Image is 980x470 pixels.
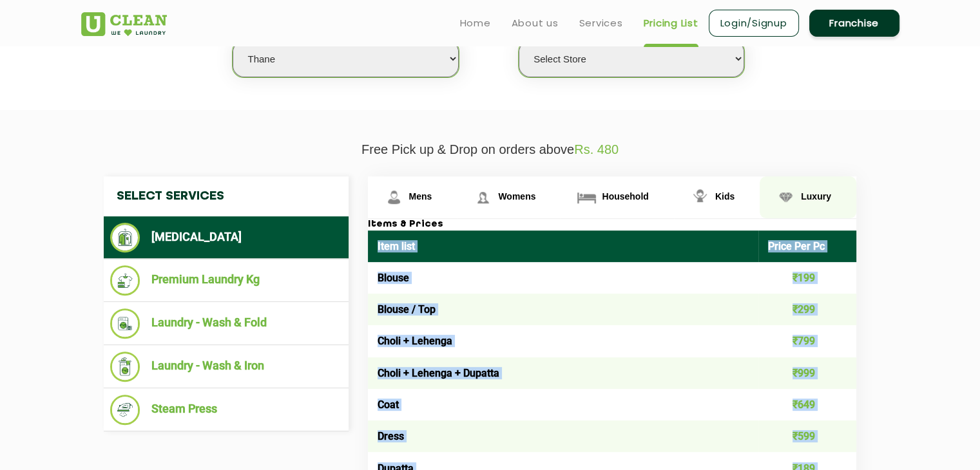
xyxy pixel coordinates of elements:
td: Blouse [368,262,759,294]
img: Womens [472,186,494,209]
h3: Items & Prices [368,219,856,230]
td: Choli + Lehenga [368,325,759,357]
img: Mens [383,186,405,209]
img: Luxury [774,186,797,209]
span: Mens [409,191,432,202]
a: Home [460,15,491,31]
img: Laundry - Wash & Iron [110,352,140,382]
a: About us [512,15,559,31]
span: Luxury [801,191,831,202]
a: Franchise [809,10,899,37]
a: Services [579,15,623,31]
p: Free Pick up & Drop on orders above [81,142,899,157]
img: Household [575,186,598,209]
img: Laundry - Wash & Fold [110,308,140,339]
img: Steam Press [110,395,140,425]
img: Kids [689,186,711,209]
h4: Select Services [104,176,349,216]
th: Price Per Pc [758,230,856,262]
td: ₹599 [758,420,856,452]
span: Womens [498,191,535,202]
li: Premium Laundry Kg [110,265,342,296]
img: Dry Cleaning [110,223,140,252]
li: Steam Press [110,395,342,425]
th: Item list [368,230,759,262]
a: Login/Signup [709,10,799,37]
td: Choli + Lehenga + Dupatta [368,357,759,389]
span: Rs. 480 [574,142,619,156]
td: ₹999 [758,357,856,389]
td: Coat [368,389,759,420]
span: Household [602,191,648,202]
img: Premium Laundry Kg [110,265,140,296]
td: Dress [368,420,759,452]
td: ₹299 [758,294,856,325]
td: ₹799 [758,325,856,357]
li: Laundry - Wash & Fold [110,308,342,339]
a: Pricing List [644,15,698,31]
td: ₹649 [758,389,856,420]
span: Kids [715,191,735,202]
td: Blouse / Top [368,294,759,325]
li: [MEDICAL_DATA] [110,223,342,252]
li: Laundry - Wash & Iron [110,352,342,382]
td: ₹199 [758,262,856,294]
img: UClean Laundry and Dry Cleaning [81,12,167,36]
